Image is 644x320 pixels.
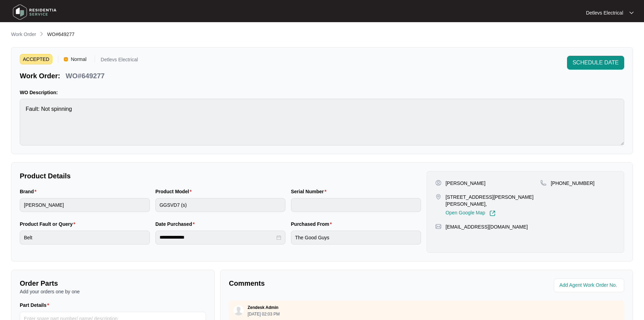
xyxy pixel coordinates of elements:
[20,198,150,212] input: Brand
[446,210,496,216] a: Open Google Map
[20,188,39,195] label: Brand
[573,59,619,67] span: SCHEDULE DATE
[291,221,335,228] label: Purchased From
[291,231,421,245] input: Purchased From
[20,71,60,81] p: Work Order:
[20,171,421,181] p: Product Details
[567,56,624,70] button: SCHEDULE DATE
[101,57,138,64] p: Detlevs Electrical
[446,194,541,207] p: [STREET_ADDRESS][PERSON_NAME][PERSON_NAME],
[446,180,486,187] p: [PERSON_NAME]
[155,198,285,212] input: Product Model
[20,302,52,309] label: Part Details
[586,9,623,16] p: Detlevs Electrical
[248,312,280,316] p: [DATE] 02:03 PM
[68,54,89,64] span: Normal
[20,278,206,288] p: Order Parts
[20,89,624,96] p: WO Description:
[47,32,75,37] span: WO#649277
[229,278,422,288] p: Comments
[435,223,441,230] img: map-pin
[155,221,197,228] label: Date Purchased
[248,305,278,310] p: Zendesk Admin
[291,198,421,212] input: Serial Number
[435,180,441,186] img: user-pin
[155,188,195,195] label: Product Model
[291,188,329,195] label: Serial Number
[10,31,37,38] a: Work Order
[446,223,528,230] p: [EMAIL_ADDRESS][DOMAIN_NAME]
[435,194,441,200] img: map-pin
[559,281,620,290] input: Add Agent Work Order No.
[20,99,624,145] textarea: Fault: Not spinning
[39,31,44,37] img: chevron-right
[20,288,206,295] p: Add your orders one by one
[551,180,594,187] p: [PHONE_NUMBER]
[20,221,78,228] label: Product Fault or Query
[20,54,52,64] span: ACCEPTED
[489,210,496,216] img: Link-External
[11,31,36,38] p: Work Order
[20,231,150,245] input: Product Fault or Query
[10,2,59,23] img: residentia service logo
[66,71,104,81] p: WO#649277
[160,234,275,241] input: Date Purchased
[64,57,68,61] img: Vercel Logo
[233,305,244,315] img: user.svg
[629,11,634,15] img: dropdown arrow
[540,180,547,186] img: map-pin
